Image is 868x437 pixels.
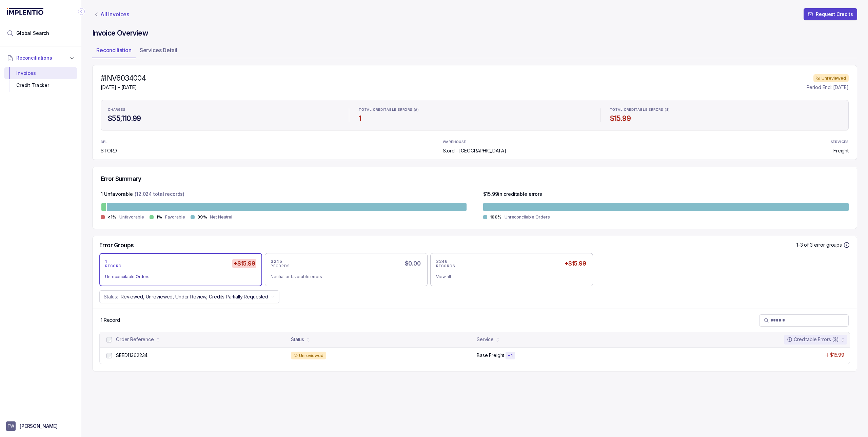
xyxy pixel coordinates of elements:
span: Global Search [16,30,49,37]
p: WAREHOUSE [443,140,466,144]
p: TOTAL CREDITABLE ERRORS ($) [610,108,670,112]
h4: 1 [359,114,590,123]
p: Favorable [165,214,185,221]
p: [DATE] – [DATE] [101,84,146,91]
p: Reconciliation [96,46,132,54]
div: Collapse Icon [77,7,85,16]
p: 1 [105,259,107,264]
div: Reconciliations [4,66,77,93]
p: Stord - [GEOGRAPHIC_DATA] [443,147,507,154]
p: Period End: [DATE] [807,84,849,91]
div: Status [291,336,304,343]
a: Link All Invoices [92,11,131,18]
p: 1-3 of 3 [796,242,814,248]
div: Remaining page entries [101,317,120,324]
p: 3246 [436,259,448,264]
p: 1% [156,214,162,220]
p: STORD [101,147,118,154]
p: 99% [197,214,208,220]
p: SEED11362234 [116,352,147,359]
li: Statistic TOTAL CREDITABLE ERRORS (#) [355,103,594,127]
p: <1% [107,214,117,220]
div: Unreviewed [291,352,326,360]
div: View all [436,273,582,280]
div: Credit Tracker [9,79,72,91]
p: Net Neutral [210,214,232,221]
span: User initials [6,421,16,431]
p: 100% [490,214,502,220]
li: Statistic TOTAL CREDITABLE ERRORS ($) [606,103,846,127]
p: SERVICES [831,140,849,144]
p: Request Credits [816,11,853,18]
p: $ 15.99 in creditable errors [483,191,542,199]
div: Invoices [9,67,72,79]
p: All Invoices [100,11,129,18]
h4: $15.99 [610,114,842,123]
p: 1 Unfavorable [101,191,133,199]
p: Unfavorable [119,214,144,221]
p: Services Detail [140,46,177,54]
h5: $0.00 [403,259,422,268]
p: Unreconcilable Orders [505,214,550,221]
div: Unreviewed [813,74,849,82]
div: Creditable Errors ($) [787,336,839,343]
h4: #INV6034004 [101,74,146,83]
p: Base Freight [477,352,504,359]
p: [PERSON_NAME] [20,423,58,430]
p: 3PL [101,140,118,144]
button: Request Credits [804,8,857,20]
p: Freight [833,147,849,154]
p: Status: [104,293,118,300]
h5: +$15.99 [563,259,587,268]
ul: Tab Group [92,45,857,58]
span: Reconciliations [16,55,52,61]
div: Order Reference [116,336,154,343]
input: checkbox-checkbox [106,353,112,358]
p: CHARGES [108,108,125,112]
h5: Error Groups [99,242,134,249]
h4: $55,110.99 [108,114,339,123]
p: 3245 [271,259,282,264]
h5: +$15.99 [232,259,256,268]
li: Tab Reconciliation [92,45,136,58]
h4: Invoice Overview [92,28,857,38]
p: error groups [814,242,842,248]
h5: Error Summary [101,175,141,183]
p: RECORDS [271,264,290,268]
li: Statistic CHARGES [104,103,343,127]
li: Tab Services Detail [136,45,181,58]
p: + 1 [508,353,513,358]
ul: Statistic Highlights [101,100,849,130]
button: User initials[PERSON_NAME] [6,421,75,431]
p: RECORD [105,264,122,268]
p: Reviewed, Unreviewed, Under Review, Credits Partially Requested [121,293,268,300]
p: $15.99 [830,352,844,358]
div: Neutral or favorable errors [271,273,416,280]
p: (12,024 total records) [135,191,184,199]
input: checkbox-checkbox [106,337,112,342]
button: Reconciliations [4,50,77,65]
p: RECORDS [436,264,455,268]
button: Status:Reviewed, Unreviewed, Under Review, Credits Partially Requested [99,290,279,303]
p: TOTAL CREDITABLE ERRORS (#) [359,108,419,112]
p: 1 Record [101,317,120,324]
div: Unreconcilable Orders [105,273,251,280]
div: Service [477,336,494,343]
